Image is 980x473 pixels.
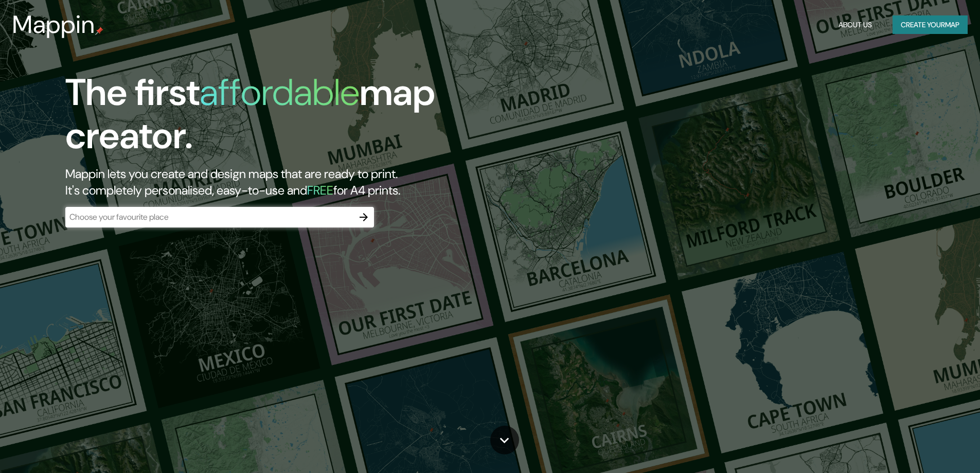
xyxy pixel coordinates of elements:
[200,68,360,116] h1: affordable
[307,182,333,198] h5: FREE
[12,10,95,39] h3: Mappin
[95,27,103,35] img: mappin-pin
[893,15,968,34] button: Create yourmap
[65,166,556,199] h2: Mappin lets you create and design maps that are ready to print. It's completely personalised, eas...
[65,211,353,223] input: Choose your favourite place
[834,15,876,34] button: About Us
[65,71,556,166] h1: The first map creator.
[888,433,969,462] iframe: Help widget launcher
